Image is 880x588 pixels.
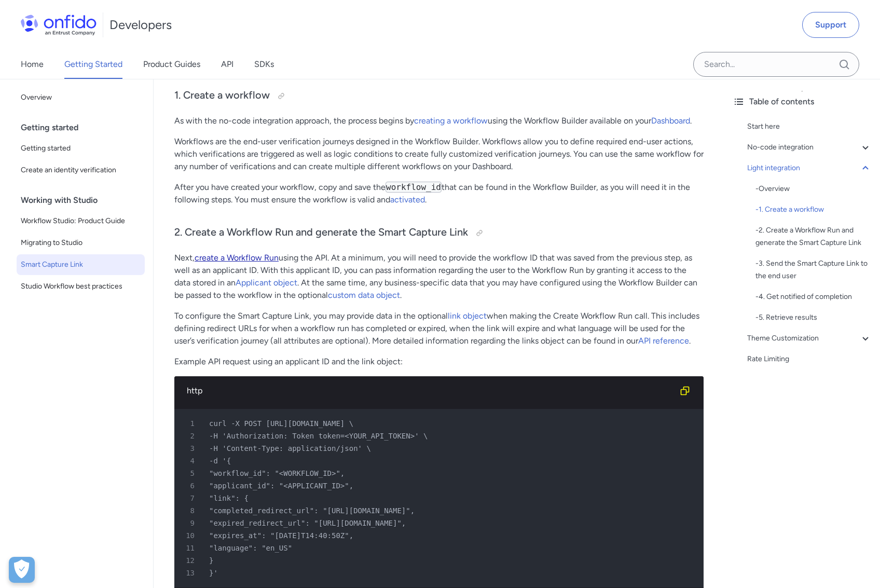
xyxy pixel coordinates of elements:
a: API [221,50,233,79]
span: Getting started [21,142,141,155]
div: - Overview [755,183,872,195]
span: Workflow Studio: Product Guide [21,215,141,227]
span: Create an identity verification [21,164,141,176]
a: activated [390,195,425,204]
div: - 4. Get notified of completion [755,291,872,303]
a: Light integration [747,162,872,174]
span: "link": { [209,494,249,502]
a: -1. Create a workflow [755,203,872,216]
span: -d '{ [209,457,231,465]
div: Working with Studio [21,190,149,211]
button: Copy code snippet button [675,380,695,401]
a: create a Workflow Run [195,253,279,263]
div: - 5. Retrieve results [755,311,872,324]
p: As with the no-code integration approach, the process begins by using the Workflow Builder availa... [174,115,704,127]
span: 8 [178,504,202,517]
div: - 3. Send the Smart Capture Link to the end user [755,257,872,282]
span: 6 [178,480,202,492]
span: Migrating to Studio [21,237,141,249]
span: Overview [21,91,141,104]
a: -3. Send the Smart Capture Link to the end user [755,257,872,282]
img: Onfido Logo [21,15,97,35]
div: - 1. Create a workflow [755,203,872,216]
h3: 2. Create a Workflow Run and generate the Smart Capture Link [174,225,704,241]
span: "workflow_id": "<WORKFLOW_ID>", [209,469,345,477]
a: -Overview [755,183,872,195]
span: 12 [178,554,202,567]
span: "completed_redirect_url": "[URL][DOMAIN_NAME]", [209,507,415,515]
span: "applicant_id": "<APPLICANT_ID>", [209,482,353,490]
a: -2. Create a Workflow Run and generate the Smart Capture Link [755,224,872,249]
a: Start here [747,120,872,133]
span: "language": "en_US" [209,544,292,552]
a: Migrating to Studio [17,233,145,253]
span: "expires_at": "[DATE]T14:40:50Z", [209,531,353,540]
a: Getting started [17,138,145,159]
a: Support [802,12,859,38]
span: 9 [178,517,202,529]
span: 1 [178,417,202,430]
h1: Developers [109,17,172,33]
div: Preferencias de cookies [9,557,35,583]
span: 5 [178,467,202,480]
span: Studio Workflow best practices [21,280,141,293]
a: API reference [638,336,689,346]
a: custom data object [328,290,400,300]
div: - 2. Create a Workflow Run and generate the Smart Capture Link [755,224,872,249]
span: "expired_redirect_url": "[URL][DOMAIN_NAME]", [209,519,406,527]
h3: 1. Create a workflow [174,88,704,104]
input: Onfido search input field [693,52,859,77]
a: Smart Capture Link [17,254,145,275]
a: Getting Started [64,50,122,79]
a: link object [448,311,487,321]
span: 7 [178,492,202,504]
a: Product Guides [143,50,200,79]
a: Applicant object [236,278,297,288]
span: 13 [178,567,202,579]
code: workflow_id [386,182,442,193]
span: curl -X POST [URL][DOMAIN_NAME] \ [209,419,353,428]
p: Workflows are the end-user verification journeys designed in the Workflow Builder. Workflows allo... [174,135,704,173]
span: -H 'Authorization: Token token=<YOUR_API_TOKEN>' \ [209,432,428,440]
p: To configure the Smart Capture Link, you may provide data in the optional when making the Create ... [174,310,704,347]
span: -H 'Content-Type: application/json' \ [209,444,371,453]
span: 11 [178,542,202,554]
a: Rate Limiting [747,353,872,365]
p: After you have created your workflow, copy and save the that can be found in the Workflow Builder... [174,181,704,206]
p: Example API request using an applicant ID and the link object: [174,355,704,368]
a: -5. Retrieve results [755,311,872,324]
button: Abrir preferencias [9,557,35,583]
a: -4. Get notified of completion [755,291,872,303]
div: http [187,385,675,397]
a: Home [21,50,44,79]
span: Smart Capture Link [21,258,141,271]
a: Overview [17,87,145,108]
a: Theme Customization [747,332,872,345]
span: } [209,556,213,565]
p: Next, using the API. At a minimum, you will need to provide the workflow ID that was saved from t... [174,252,704,302]
span: }' [209,569,218,577]
div: Getting started [21,117,149,138]
a: Workflow Studio: Product Guide [17,211,145,231]
a: Studio Workflow best practices [17,276,145,297]
a: Dashboard [651,116,690,126]
a: No-code integration [747,141,872,154]
a: SDKs [254,50,274,79]
a: creating a workflow [414,116,488,126]
span: 4 [178,455,202,467]
span: 3 [178,442,202,455]
a: Create an identity verification [17,160,145,181]
span: 2 [178,430,202,442]
div: Table of contents [733,95,872,108]
span: 10 [178,529,202,542]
